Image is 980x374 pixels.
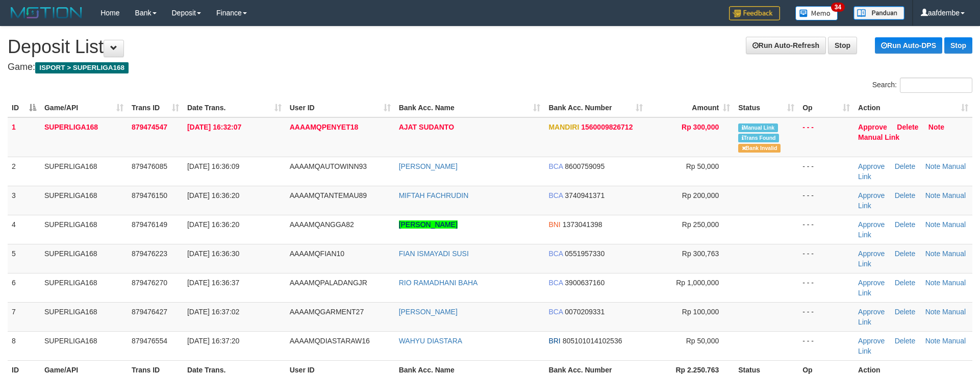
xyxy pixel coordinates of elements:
a: Stop [828,37,857,54]
input: Search: [900,78,972,93]
th: Bank Acc. Number: activate to sort column ascending [544,98,647,117]
a: Approve [858,123,887,131]
th: ID: activate to sort column descending [8,98,40,117]
a: Note [925,308,941,316]
a: Manual Link [858,220,966,239]
span: AAAAMQTANTEMAU89 [290,191,367,200]
th: Amount: activate to sort column ascending [647,98,734,117]
a: Approve [858,337,885,345]
span: 879476149 [132,220,167,229]
td: 1 [8,117,40,157]
a: RIO RAMADHANI BAHA [399,279,478,287]
a: Note [925,220,941,229]
a: Approve [858,220,885,229]
span: AAAAMQPALADANGJR [290,279,367,287]
span: [DATE] 16:36:20 [187,191,239,200]
th: Trans ID: activate to sort column ascending [128,98,183,117]
a: Approve [858,250,885,258]
a: Manual Link [858,337,966,355]
span: AAAAMQDIASTARAW16 [290,337,370,345]
td: 3 [8,186,40,215]
span: BNI [548,220,560,229]
span: Rp 1,000,000 [676,279,719,287]
span: Rp 50,000 [686,337,719,345]
span: AAAAMQAUTOWINN93 [290,162,367,170]
span: ISPORT > SUPERLIGA168 [35,62,129,73]
span: [DATE] 16:36:20 [187,220,239,229]
td: - - - [798,244,854,273]
span: 879476085 [132,162,167,170]
a: [PERSON_NAME] [399,220,458,229]
a: Run Auto-Refresh [746,37,826,54]
td: 6 [8,273,40,302]
td: 2 [8,157,40,186]
span: BRI [548,337,560,345]
th: User ID: activate to sort column ascending [286,98,395,117]
th: Date Trans.: activate to sort column ascending [183,98,286,117]
a: Note [925,337,941,345]
span: Copy 8600759095 to clipboard [565,162,605,170]
span: BCA [548,191,563,200]
span: [DATE] 16:32:07 [187,123,241,131]
span: Copy 3900637160 to clipboard [565,279,605,287]
td: SUPERLIGA168 [40,244,128,273]
span: 879476554 [132,337,167,345]
a: MIFTAH FACHRUDIN [399,191,469,200]
span: BCA [548,308,563,316]
a: Manual Link [858,279,966,297]
a: Delete [895,337,915,345]
a: Delete [895,250,915,258]
td: - - - [798,331,854,360]
td: SUPERLIGA168 [40,186,128,215]
td: - - - [798,273,854,302]
label: Search: [872,78,972,93]
h1: Deposit List [8,37,972,57]
span: 879476150 [132,191,167,200]
a: FIAN ISMAYADI SUSI [399,250,469,258]
span: Copy 1560009826712 to clipboard [581,123,633,131]
td: SUPERLIGA168 [40,302,128,331]
a: Delete [895,191,915,200]
span: BCA [548,279,563,287]
span: 879474547 [132,123,167,131]
span: BCA [548,250,563,258]
span: MANDIRI [548,123,579,131]
img: Feedback.jpg [729,6,780,20]
a: Manual Link [858,250,966,268]
a: [PERSON_NAME] [399,162,458,170]
td: 8 [8,331,40,360]
td: SUPERLIGA168 [40,117,128,157]
a: Approve [858,162,885,170]
a: Approve [858,191,885,200]
a: Delete [897,123,918,131]
a: WAHYU DIASTARA [399,337,462,345]
span: Copy 805101014102536 to clipboard [563,337,622,345]
span: Rp 50,000 [686,162,719,170]
td: - - - [798,186,854,215]
td: 5 [8,244,40,273]
th: Status: activate to sort column ascending [734,98,798,117]
a: Delete [895,220,915,229]
a: AJAT SUDANTO [399,123,454,131]
h4: Game: [8,62,972,72]
span: [DATE] 16:36:30 [187,250,239,258]
a: Note [925,250,941,258]
td: - - - [798,117,854,157]
span: [DATE] 16:37:20 [187,337,239,345]
img: panduan.png [853,6,904,20]
a: Approve [858,279,885,287]
span: Manually Linked [738,123,777,132]
a: Manual Link [858,133,899,141]
th: Action: activate to sort column ascending [854,98,972,117]
span: 34 [831,3,845,12]
th: Game/API: activate to sort column ascending [40,98,128,117]
span: Similar transaction found [738,134,779,142]
a: Manual Link [858,191,966,210]
span: Copy 3740941371 to clipboard [565,191,605,200]
a: Stop [944,37,972,54]
span: [DATE] 16:36:09 [187,162,239,170]
span: Bank is not match [738,144,780,153]
span: Copy 0070209331 to clipboard [565,308,605,316]
td: SUPERLIGA168 [40,331,128,360]
th: Op: activate to sort column ascending [798,98,854,117]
